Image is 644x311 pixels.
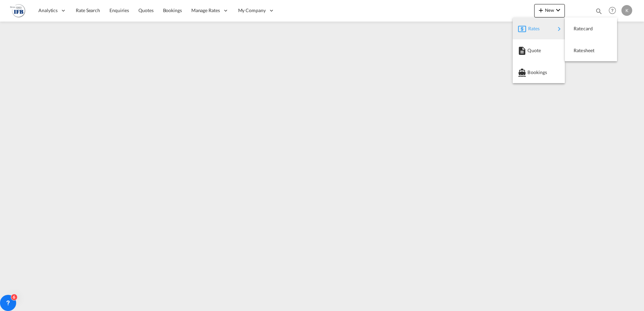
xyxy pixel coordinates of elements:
[513,39,565,61] button: Quote
[527,44,535,57] span: Quote
[528,22,536,35] span: Rates
[555,25,563,33] md-icon: icon-chevron-right
[513,61,565,83] button: Bookings
[518,64,559,81] div: Bookings
[518,42,559,59] div: Quote
[527,66,535,79] span: Bookings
